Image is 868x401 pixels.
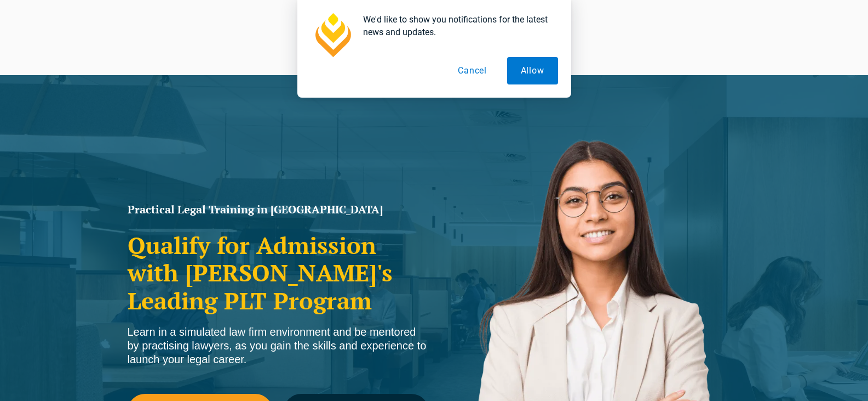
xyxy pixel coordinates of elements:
[128,325,429,366] div: Learn in a simulated law firm environment and be mentored by practising lawyers, as you gain the ...
[444,57,501,84] button: Cancel
[507,57,558,84] button: Allow
[128,204,429,215] h1: Practical Legal Training in [GEOGRAPHIC_DATA]
[128,231,429,314] h2: Qualify for Admission with [PERSON_NAME]'s Leading PLT Program
[311,13,354,57] img: notification icon
[354,13,558,38] div: We'd like to show you notifications for the latest news and updates.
